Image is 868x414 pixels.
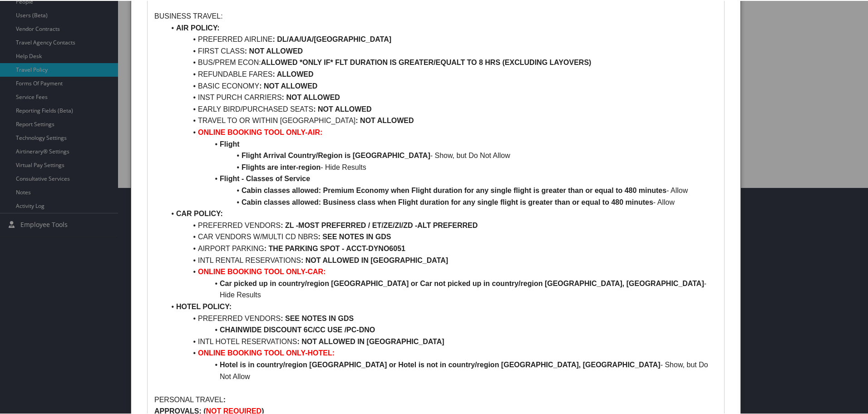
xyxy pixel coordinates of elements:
[198,348,335,356] strong: ONLINE BOOKING TOOL ONLY-HOTEL:
[301,256,448,263] strong: : NOT ALLOWED IN [GEOGRAPHIC_DATA]
[261,406,264,414] strong: )
[259,81,317,89] strong: : NOT ALLOWED
[165,114,717,126] li: TRAVEL TO OR WITHIN [GEOGRAPHIC_DATA]
[165,358,717,381] li: - Show, but Do Not Allow
[285,221,478,228] strong: ZL -MOST PREFERRED / ET/ZE/ZI/ZD -ALT PREFERRED
[220,174,310,182] strong: Flight - Classes of Service
[297,337,444,345] strong: : NOT ALLOWED IN [GEOGRAPHIC_DATA]
[355,116,414,123] strong: : NOT ALLOWED
[220,325,375,333] strong: CHAINWIDE DISCOUNT 6C/CC USE /PC-DNO
[154,406,202,414] strong: APPROVALS:
[165,219,717,231] li: PREFERRED VENDORS
[176,302,232,310] strong: HOTEL POLICY:
[313,104,371,112] strong: : NOT ALLOWED
[165,184,717,196] li: - Allow
[165,91,717,103] li: INST PURCH CARRIERS
[154,393,717,405] p: PERSONAL TRAVEL
[206,406,262,414] strong: NOT REQUIRED
[165,103,717,114] li: EARLY BIRD/PURCHASED SEATS
[165,44,717,56] li: FIRST CLASS
[165,335,717,347] li: INTL HOTEL RESERVATIONS
[165,68,717,79] li: REFUNDABLE FARES
[223,395,226,403] strong: :
[220,139,240,147] strong: Flight
[154,10,717,21] p: BUSINESS TRAVEL:
[272,34,391,42] strong: : DL/AA/UA/[GEOGRAPHIC_DATA]
[165,196,717,207] li: - Allow
[198,267,326,275] strong: ONLINE BOOKING TOOL ONLY-CAR:
[282,93,340,100] strong: : NOT ALLOWED
[220,360,661,368] strong: Hotel is in country/region [GEOGRAPHIC_DATA] or Hotel is not in country/region [GEOGRAPHIC_DATA],...
[245,46,303,54] strong: : NOT ALLOWED
[165,161,717,172] li: - Hide Results
[165,149,717,161] li: - Show, but Do Not Allow
[264,244,405,251] strong: : THE PARKING SPOT - ACCT-DYNO6051
[203,406,206,414] strong: (
[176,23,220,31] strong: AIR POLICY:
[242,197,653,205] strong: Cabin classes allowed: Business class when Flight duration for any single flight is greater than ...
[242,163,321,170] strong: Flights are inter-region
[198,128,322,135] strong: ONLINE BOOKING TOOL ONLY-AIR:
[176,209,223,217] strong: CAR POLICY:
[261,58,592,65] strong: ALLOWED *ONLY IF* FLT DURATION IS GREATER/EQUALT TO 8 HRS (EXCLUDING LAYOVERS)
[165,230,717,242] li: CAR VENDORS W/MULTI CD NBRS
[165,277,717,300] li: - Hide Results
[165,56,717,68] li: BUS/PREM ECON:
[165,312,717,324] li: PREFERRED VENDORS
[165,254,717,266] li: INTL RENTAL RESERVATIONS
[242,151,430,158] strong: Flight Arrival Country/Region is [GEOGRAPHIC_DATA]
[165,242,717,254] li: AIRPORT PARKING
[318,232,391,240] strong: : SEE NOTES IN GDS
[165,33,717,44] li: PREFERRED AIRLINE
[220,279,704,286] strong: Car picked up in country/region [GEOGRAPHIC_DATA] or Car not picked up in country/region [GEOGRAP...
[272,69,313,77] strong: : ALLOWED
[281,314,354,321] strong: : SEE NOTES IN GDS
[165,79,717,91] li: BASIC ECONOMY
[281,221,283,228] strong: :
[242,186,666,193] strong: Cabin classes allowed: Premium Economy when Flight duration for any single flight is greater than...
